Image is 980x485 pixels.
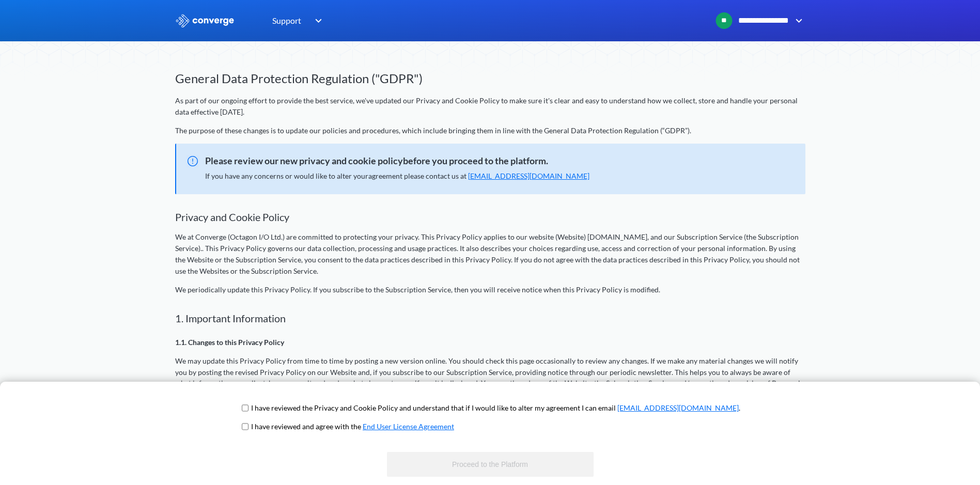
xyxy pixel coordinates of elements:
img: logo_ewhite.svg [175,14,235,27]
a: End User License Agreement [363,422,454,431]
p: We may update this Privacy Policy from time to time by posting a new version online. You should c... [175,355,805,401]
button: Proceed to the Platform [387,452,594,477]
p: We at Converge (Octagon I/O Ltd.) are committed to protecting your privacy. This Privacy Policy a... [175,231,805,277]
p: I have reviewed and agree with the [251,421,454,432]
span: Please review our new privacy and cookie policybefore you proceed to the platform. [176,154,795,168]
p: The purpose of these changes is to update our policies and procedures, which include bringing the... [175,125,805,136]
img: downArrow.svg [789,14,805,27]
p: I have reviewed the Privacy and Cookie Policy and understand that if I would like to alter my agr... [251,402,740,414]
span: Support [272,14,301,27]
p: As part of our ongoing effort to provide the best service, we've updated our Privacy and Cookie P... [175,95,805,118]
a: [EMAIL_ADDRESS][DOMAIN_NAME] [468,171,589,180]
a: [EMAIL_ADDRESS][DOMAIN_NAME] [617,403,739,412]
p: We periodically update this Privacy Policy. If you subscribe to the Subscription Service, then yo... [175,284,805,295]
img: downArrow.svg [308,14,325,27]
span: If you have any concerns or would like to alter your agreement please contact us at [205,171,589,180]
p: 1.1. Changes to this Privacy Policy [175,337,805,348]
h2: 1. Important Information [175,312,805,324]
h2: Privacy and Cookie Policy [175,211,805,223]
